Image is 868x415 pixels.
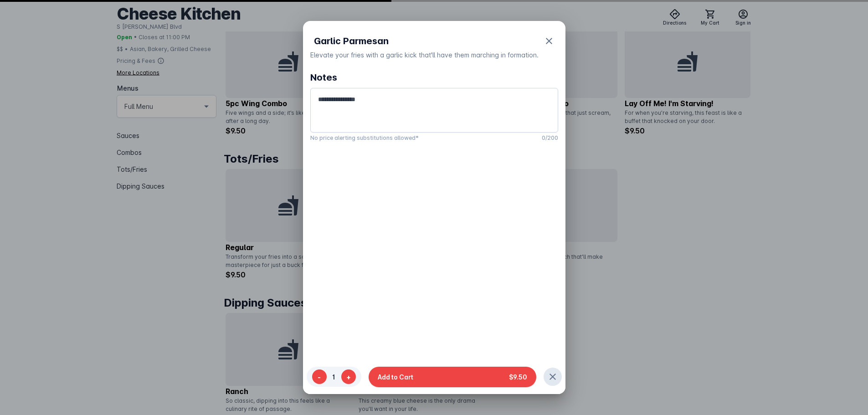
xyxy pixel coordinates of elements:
span: Add to Cart [378,372,413,381]
span: $9.50 [509,372,527,381]
mat-hint: No price alerting substitutions allowed* [310,133,419,142]
button: Add to Cart$9.50 [369,366,536,387]
span: Garlic Parmesan [314,34,389,48]
span: 1 [327,372,341,381]
div: Notes [310,71,337,84]
button: + [341,369,356,384]
div: Elevate your fries with a garlic kick that'll have them marching in formation. [310,50,558,60]
button: - [312,369,327,384]
mat-hint: 0/200 [542,133,558,142]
